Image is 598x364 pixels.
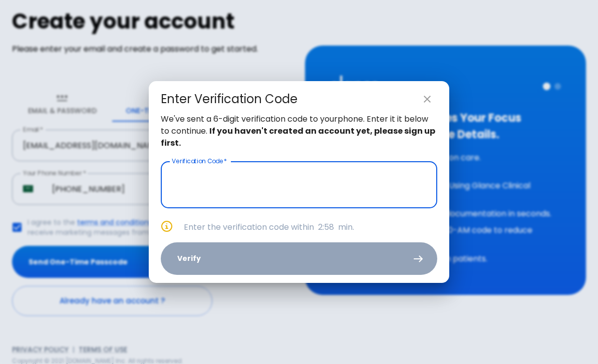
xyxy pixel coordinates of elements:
[161,91,297,107] div: Enter Verification Code
[417,89,437,109] button: close
[184,221,437,233] p: Enter the verification code within min.
[161,113,437,149] p: We've sent a 6-digit verification code to your phone . Enter it it below to continue.
[161,125,435,149] strong: If you haven't created an account yet, please sign up first.
[318,221,334,233] span: 2:58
